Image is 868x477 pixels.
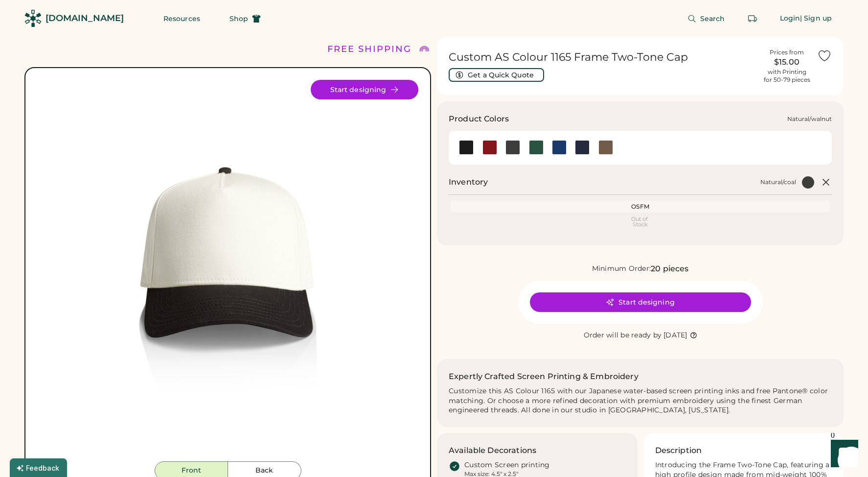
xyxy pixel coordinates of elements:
button: Start designing [311,80,418,99]
h3: Description [655,445,702,456]
span: Search [700,15,725,22]
button: Get a Quick Quote [449,68,544,82]
div: Natural/walnut [787,115,832,123]
iframe: Front Chat [822,433,864,475]
div: 1165 Style Image [37,80,418,461]
div: Custom Screen printing [464,460,550,470]
div: with Printing for 50-79 pieces [764,68,810,84]
h3: Available Decorations [449,445,536,456]
button: Resources [152,9,212,28]
span: Shop [229,15,248,22]
div: | Sign up [800,14,832,24]
div: Prices from [770,48,804,56]
div: Login [780,14,800,24]
h1: Custom AS Colour 1165 Frame Two-Tone Cap [449,50,756,64]
div: [DOMAIN_NAME] [46,12,124,24]
button: Search [676,9,737,28]
h2: Inventory [449,176,488,188]
button: Retrieve an order [743,9,762,28]
div: 20 pieces [651,263,688,275]
div: $15.00 [762,56,811,68]
div: Customize this AS Colour 1165 with our Japanese water-based screen printing inks and free Pantone... [449,386,832,416]
div: [DATE] [663,331,687,340]
h2: Expertly Crafted Screen Printing & Embroidery [449,371,639,382]
div: Out of Stock [453,216,828,227]
button: Shop [218,9,273,28]
div: Natural/coal [760,178,796,186]
img: 1165 - Natural/coal Front Image [37,80,418,461]
div: FREE SHIPPING [327,43,411,56]
div: Minimum Order: [592,264,651,274]
h3: Product Colors [449,113,509,125]
button: Start designing [530,292,751,312]
img: Rendered Logo - Screens [24,10,42,27]
div: Order will be ready by [584,331,662,340]
div: OSFM [453,203,828,211]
